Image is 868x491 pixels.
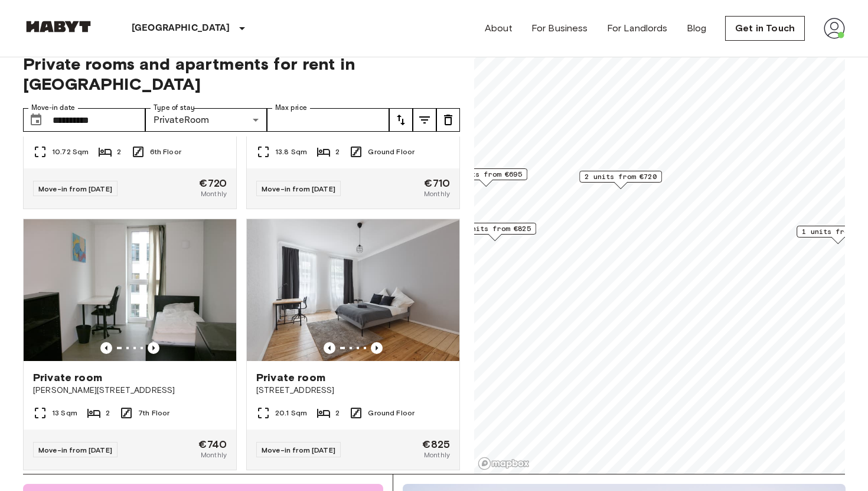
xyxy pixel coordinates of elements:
p: [GEOGRAPHIC_DATA] [132,21,230,35]
a: Marketing picture of unit DE-01-472-001-001Previous imagePrevious imagePrivate room[STREET_ADDRES... [246,219,460,470]
span: €825 [422,439,450,450]
span: 2 [106,408,110,418]
button: Previous image [371,342,383,354]
span: €710 [424,178,450,188]
span: Monthly [424,450,450,460]
img: avatar [824,18,845,39]
div: Map marker [453,223,536,241]
span: Move-in from [DATE] [262,184,335,193]
span: Ground Floor [368,408,415,418]
label: Max price [275,103,307,113]
a: Marketing picture of unit DE-01-302-019-02Previous imagePrevious imagePrivate room[PERSON_NAME][S... [23,219,237,470]
span: 1 units from €825 [459,223,531,234]
span: [PERSON_NAME][STREET_ADDRESS] [33,385,227,396]
span: Move-in from [DATE] [262,446,335,454]
img: Marketing picture of unit DE-01-302-019-02 [24,219,236,361]
button: Previous image [324,342,335,354]
a: Get in Touch [725,16,805,41]
span: 2 [117,147,121,157]
span: 10.72 Sqm [52,147,89,157]
img: Habyt [23,21,94,32]
span: Private room [33,370,102,385]
span: 2 units from €695 [450,169,522,180]
a: Mapbox logo [478,457,530,470]
button: tune [389,108,413,132]
span: 2 [335,147,340,157]
button: tune [413,108,436,132]
span: Move-in from [DATE] [38,184,112,193]
span: Ground Floor [368,147,415,157]
span: Move-in from [DATE] [38,446,112,454]
span: Private rooms and apartments for rent in [GEOGRAPHIC_DATA] [23,54,460,94]
button: Choose date, selected date is 1 Dec 2025 [24,108,48,132]
span: €720 [199,178,227,188]
a: Blog [687,21,707,35]
a: For Business [531,21,588,35]
button: Previous image [148,342,159,354]
canvas: Map [474,40,845,474]
label: Type of stay [154,103,195,113]
span: 13 Sqm [52,408,77,418]
div: Map marker [579,171,662,189]
a: For Landlords [607,21,668,35]
div: PrivateRoom [145,108,267,132]
button: tune [436,108,460,132]
span: 6th Floor [150,147,181,157]
span: Monthly [201,188,227,199]
span: 7th Floor [138,408,169,418]
span: €740 [198,439,227,450]
label: Move-in date [31,103,75,113]
span: 13.8 Sqm [275,147,307,157]
span: 20.1 Sqm [275,408,307,418]
span: Monthly [424,188,450,199]
div: Map marker [445,168,527,187]
span: 2 units from €720 [585,171,657,182]
a: About [485,21,513,35]
img: Marketing picture of unit DE-01-472-001-001 [247,219,459,361]
span: Monthly [201,450,227,460]
span: 2 [335,408,340,418]
span: Private room [256,370,325,385]
span: [STREET_ADDRESS] [256,385,450,396]
button: Previous image [100,342,112,354]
